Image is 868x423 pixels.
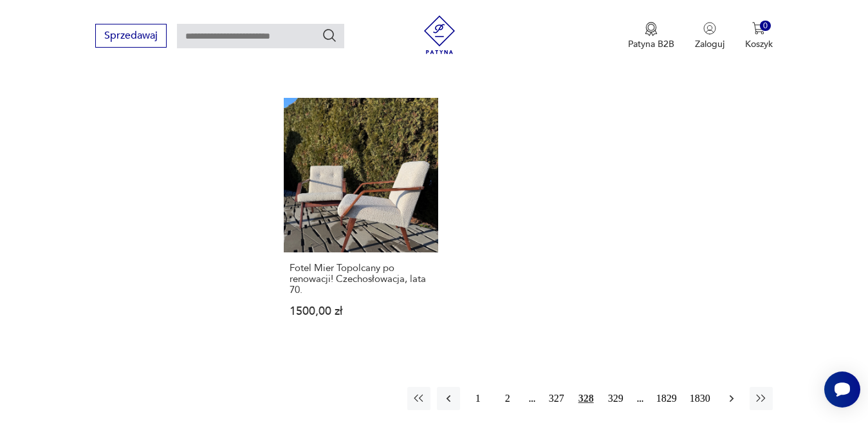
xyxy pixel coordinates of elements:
[466,387,490,410] button: 1
[290,306,432,317] p: 1500,00 zł
[628,38,674,50] p: Patyna B2B
[95,32,167,41] a: Sprzedawaj
[95,24,167,48] button: Sprzedawaj
[703,22,716,35] img: Ikonka użytkownika
[628,22,674,50] a: Ikona medaluPatyna B2B
[695,22,725,50] button: Zaloguj
[420,15,459,54] img: Patyna - sklep z meblami i dekoracjami vintage
[687,387,714,410] button: 1830
[322,28,337,43] button: Szukaj
[752,22,765,35] img: Ikona koszyka
[760,21,771,32] div: 0
[628,22,674,50] button: Patyna B2B
[290,263,432,296] h3: Fotel Mier Topolcany po renowacji! Czechosłowacja, lata 70.
[824,371,860,408] iframe: Smartsupp widget button
[575,387,598,410] button: 328
[284,98,438,342] a: Fotel Mier Topolcany po renowacji! Czechosłowacja, lata 70.Fotel Mier Topolcany po renowacji! Cze...
[645,22,658,36] img: Ikona medalu
[545,387,568,410] button: 327
[695,38,725,50] p: Zaloguj
[653,387,680,410] button: 1829
[745,38,773,50] p: Koszyk
[745,22,773,50] button: 0Koszyk
[496,387,519,410] button: 2
[604,387,627,410] button: 329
